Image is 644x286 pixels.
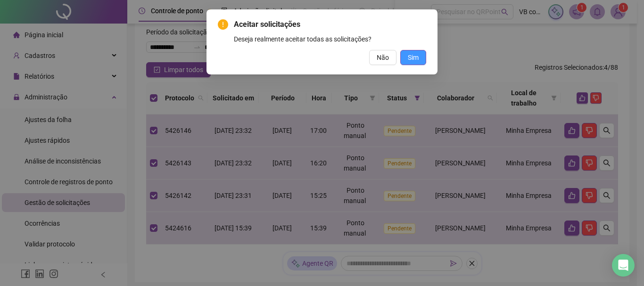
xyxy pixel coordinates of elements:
[234,19,426,30] span: Aceitar solicitações
[612,254,635,277] div: Open Intercom Messenger
[218,19,228,30] span: exclamation-circle
[234,34,426,44] div: Deseja realmente aceitar todas as solicitações?
[400,50,426,65] button: Sim
[377,52,389,63] span: Não
[369,50,396,65] button: Não
[408,52,419,63] span: Sim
